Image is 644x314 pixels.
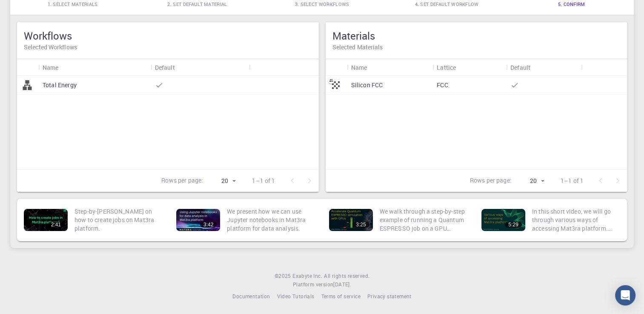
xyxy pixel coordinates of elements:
div: Default [155,59,175,76]
p: Total Energy [43,81,77,89]
p: Silicon FCC [351,81,383,89]
p: Step-by-[PERSON_NAME] on how to create jobs on Mat3ra platform. [74,207,163,233]
div: Default [151,59,249,76]
div: Icon [17,59,38,76]
a: [DATE]. [333,280,351,289]
p: Rows per page: [161,176,203,186]
span: All rights reserved. [324,272,369,280]
button: Sort [456,60,469,74]
button: Sort [530,60,544,74]
span: © 2025 [275,272,292,280]
span: Terms of service [321,293,360,300]
span: 5. Confirm [558,1,585,7]
a: 3:25We walk through a step-by-step example of running a Quantum ESPRESSO job on a GPU enabled nod... [326,202,471,238]
div: Name [351,59,367,76]
h5: Materials [332,29,621,43]
div: Lattice [437,59,456,76]
div: 20 [515,175,547,187]
p: We present how we can use Jupyter notebooks in Mat3ra platform for data analysis. [227,207,315,233]
p: In this short video, we will go through various ways of accessing Mat3ra platform. There are thre... [532,207,620,233]
span: [DATE] . [333,281,351,288]
p: We walk through a step-by-step example of running a Quantum ESPRESSO job on a GPU enabled node. W... [380,207,468,233]
div: Name [347,59,433,76]
a: Exabyte Inc. [292,272,322,280]
span: Documentation [232,293,270,300]
p: 1–1 of 1 [252,177,275,185]
div: Lattice [432,59,506,76]
p: FCC [437,81,448,89]
div: Default [510,59,530,76]
div: Default [506,59,581,76]
a: Documentation [232,292,270,301]
div: 3:25 [352,222,369,228]
span: 4. Set Default Workflow [415,1,478,7]
span: Platform version [293,280,333,289]
span: 3. Select Workflows [295,1,349,7]
button: Sort [59,60,72,74]
span: Support [17,6,48,14]
div: Open Intercom Messenger [615,285,635,305]
div: Name [43,59,59,76]
a: 2:41Step-by-[PERSON_NAME] on how to create jobs on Mat3ra platform. [20,202,166,238]
h6: Selected Materials [332,43,621,52]
span: Privacy statement [367,293,412,300]
a: Privacy statement [367,292,412,301]
h5: Workflows [24,29,312,43]
div: 20 [206,175,238,187]
button: Sort [367,60,381,74]
div: 3:42 [200,222,217,228]
span: 1. Select Materials [48,1,98,7]
span: Exabyte Inc. [292,272,322,279]
div: Name [38,59,151,76]
div: Icon [326,59,347,76]
a: 3:42We present how we can use Jupyter notebooks in Mat3ra platform for data analysis. [173,202,318,238]
h6: Selected Workflows [24,43,312,52]
p: Rows per page: [470,176,512,186]
p: 1–1 of 1 [561,177,584,185]
a: Video Tutorials [277,292,314,301]
a: 5:29In this short video, we will go through various ways of accessing Mat3ra platform. There are ... [478,202,624,238]
span: 2. Set Default Material [167,1,227,7]
div: 5:29 [505,222,521,228]
a: Terms of service [321,292,360,301]
div: 2:41 [48,222,64,228]
span: Video Tutorials [277,293,314,300]
button: Sort [175,60,189,74]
